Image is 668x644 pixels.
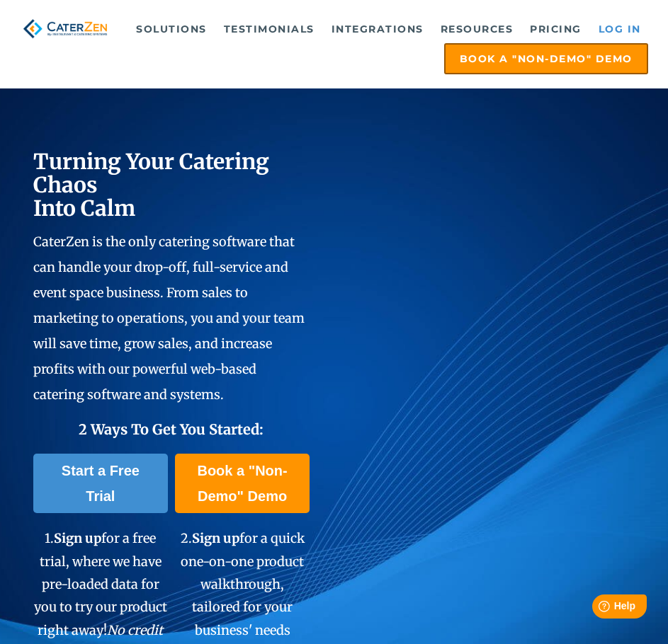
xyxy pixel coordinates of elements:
img: caterzen [20,15,110,42]
a: Start a Free Trial [33,454,167,513]
span: Sign up [192,530,239,546]
span: 2. for a quick one-on-one product walkthrough, tailored for your business' needs [181,530,305,638]
a: Book a "Non-Demo" Demo [444,43,648,74]
a: Testimonials [217,15,322,43]
a: Resources [434,15,521,43]
span: Sign up [54,530,101,546]
span: 2 Ways To Get You Started: [79,420,264,438]
span: CaterZen is the only catering software that can handle your drop-off, full-service and event spac... [33,234,305,403]
a: Solutions [129,15,214,43]
a: Log in [591,15,648,43]
span: Turning Your Catering Chaos Into Calm [33,148,269,222]
a: Pricing [523,15,589,43]
a: Integrations [324,15,431,43]
div: Navigation Menu [128,15,648,74]
a: Book a "Non-Demo" Demo [175,454,309,513]
iframe: Help widget launcher [542,589,652,628]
